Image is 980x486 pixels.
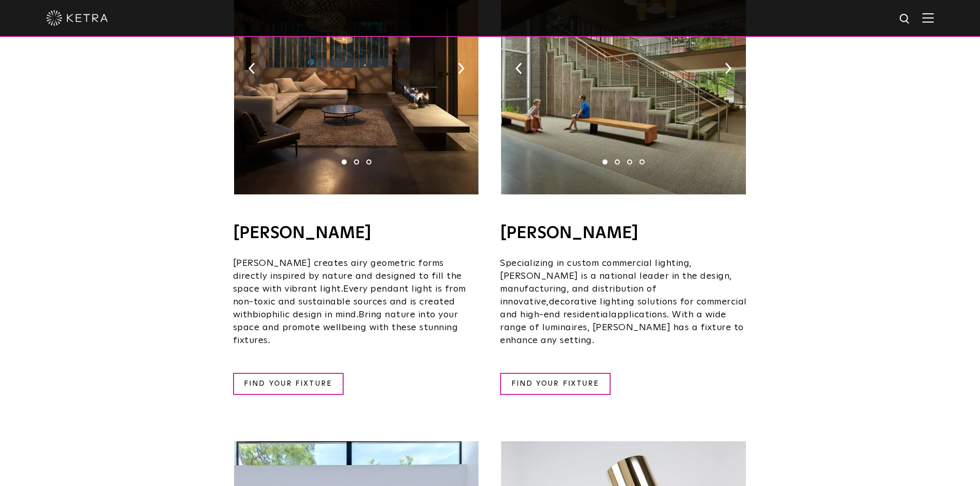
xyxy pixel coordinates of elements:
[500,297,747,319] span: decorative lighting solutions for commercial and high-end residential
[46,10,108,26] img: ketra-logo-2019-white
[233,225,480,242] h4: [PERSON_NAME]
[233,259,462,294] span: [PERSON_NAME] creates airy geometric forms directly inspired by nature and designed to fill the s...
[500,272,578,281] span: [PERSON_NAME]
[233,373,344,395] a: FIND YOUR FIXTURE
[248,63,255,74] img: arrow-left-black.svg
[500,259,692,268] span: Specializing in custom commercial lighting,
[500,310,744,345] span: applications. With a wide range of luminaires, [PERSON_NAME] has a fixture to enhance any setting.
[725,63,732,74] img: arrow-right-black.svg
[899,13,912,26] img: search icon
[500,225,747,242] h4: [PERSON_NAME]
[458,63,465,74] img: arrow-right-black.svg
[515,63,522,74] img: arrow-left-black.svg
[500,373,611,395] a: FIND YOUR FIXTURE
[233,284,466,319] span: Every pendant light is from non-toxic and sustainable sources and is created with
[500,272,732,307] span: is a national leader in the design, manufacturing, and distribution of innovative,
[233,310,458,345] span: Bring nature into your space and promote wellbeing with these stunning fixtures.
[233,257,480,347] p: biophilic design in mind.
[922,13,934,23] img: Hamburger%20Nav.svg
